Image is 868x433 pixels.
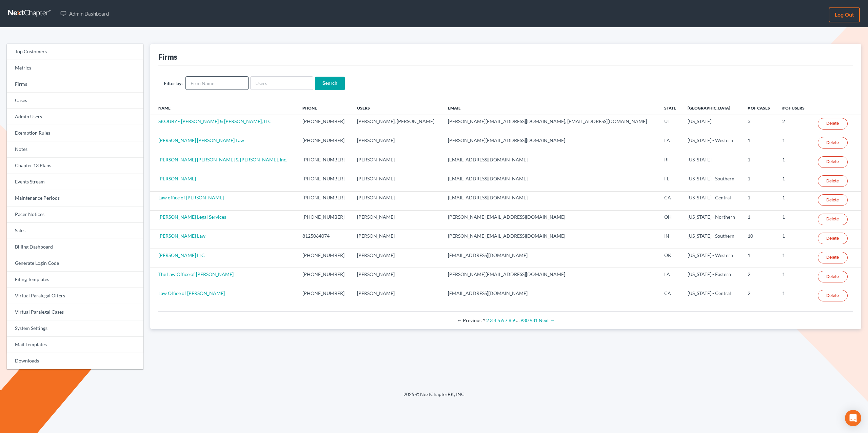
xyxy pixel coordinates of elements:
td: 1 [742,172,776,191]
a: Filing Templates [7,272,143,288]
input: Search [315,77,345,90]
label: Filter by: [164,80,183,87]
a: Notes [7,141,143,158]
a: Exemption Rules [7,125,143,141]
em: Page 1 [482,317,485,323]
td: 1 [777,230,811,249]
td: 1 [777,153,811,172]
td: 1 [742,211,776,230]
a: Delete [818,137,848,149]
a: Next page [539,317,555,323]
td: [PERSON_NAME], [PERSON_NAME] [352,115,442,134]
td: [US_STATE] [682,153,742,172]
td: [PHONE_NUMBER] [297,249,352,268]
td: 3 [742,115,776,134]
div: Open Intercom Messenger [845,410,861,426]
td: [PHONE_NUMBER] [297,115,352,134]
a: Billing Dashboard [7,239,143,255]
td: 1 [742,249,776,268]
input: Firm Name [185,76,249,90]
a: Page 8 [509,317,511,323]
a: Page 5 [497,317,500,323]
td: [PERSON_NAME][EMAIL_ADDRESS][DOMAIN_NAME], [EMAIL_ADDRESS][DOMAIN_NAME] [442,115,659,134]
td: 1 [777,211,811,230]
th: [GEOGRAPHIC_DATA] [682,101,742,115]
td: [US_STATE] - Southern [682,230,742,249]
a: Generate Login Code [7,255,143,272]
th: Phone [297,101,352,115]
a: [PERSON_NAME] [158,176,196,181]
a: Virtual Paralegal Offers [7,288,143,304]
td: 2 [777,115,811,134]
a: Page 6 [501,317,504,323]
a: Delete [818,118,848,130]
a: Law office of [PERSON_NAME] [158,195,224,200]
td: RI [659,153,682,172]
a: Delete [818,290,848,301]
td: [PERSON_NAME][EMAIL_ADDRESS][DOMAIN_NAME] [442,230,659,249]
a: [PERSON_NAME] Law [158,233,205,239]
td: [US_STATE] - Central [682,287,742,306]
a: Delete [818,233,848,244]
td: 2 [742,268,776,287]
td: 1 [742,134,776,153]
td: 1 [777,191,811,210]
td: 1 [742,153,776,172]
td: [PERSON_NAME] [352,249,442,268]
td: 2 [742,287,776,306]
td: 1 [777,287,811,306]
a: Delete [818,156,848,168]
a: Page 3 [490,317,493,323]
td: 1 [777,268,811,287]
span: … [516,317,519,323]
td: [PERSON_NAME] [352,172,442,191]
td: 10 [742,230,776,249]
a: Cases [7,93,143,109]
a: Pacer Notices [7,206,143,223]
td: [PHONE_NUMBER] [297,172,352,191]
a: Admin Users [7,109,143,125]
a: Sales [7,223,143,239]
a: Metrics [7,60,143,76]
a: Page 931 [530,317,538,323]
a: Virtual Paralegal Cases [7,304,143,320]
td: [US_STATE] - Western [682,134,742,153]
th: Users [352,101,442,115]
a: Top Customers [7,44,143,60]
td: CA [659,287,682,306]
td: [PHONE_NUMBER] [297,287,352,306]
td: [US_STATE] - Western [682,249,742,268]
a: Delete [818,252,848,263]
td: [EMAIL_ADDRESS][DOMAIN_NAME] [442,191,659,210]
td: [PHONE_NUMBER] [297,134,352,153]
a: Page 7 [505,317,508,323]
a: The Law Office of [PERSON_NAME] [158,271,234,277]
td: IN [659,230,682,249]
td: [PHONE_NUMBER] [297,268,352,287]
td: [US_STATE] - Northern [682,211,742,230]
a: Page 9 [512,317,515,323]
a: Page 930 [520,317,529,323]
td: UT [659,115,682,134]
td: [US_STATE] - Eastern [682,268,742,287]
td: [EMAIL_ADDRESS][DOMAIN_NAME] [442,153,659,172]
td: [US_STATE] [682,115,742,134]
a: Page 4 [494,317,496,323]
a: [PERSON_NAME] [PERSON_NAME] & [PERSON_NAME], Inc. [158,157,287,162]
a: Delete [818,214,848,225]
td: LA [659,134,682,153]
a: SKOUBYE [PERSON_NAME] & [PERSON_NAME], LLC [158,118,272,124]
td: 1 [777,249,811,268]
th: Name [150,101,297,115]
td: OK [659,249,682,268]
a: Log out [829,7,860,22]
a: Downloads [7,353,143,369]
div: Firms [158,52,177,62]
td: 8125064074 [297,230,352,249]
th: # of Users [777,101,811,115]
a: Delete [818,175,848,187]
td: [EMAIL_ADDRESS][DOMAIN_NAME] [442,287,659,306]
td: 1 [777,172,811,191]
div: Pagination [164,317,848,324]
td: FL [659,172,682,191]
